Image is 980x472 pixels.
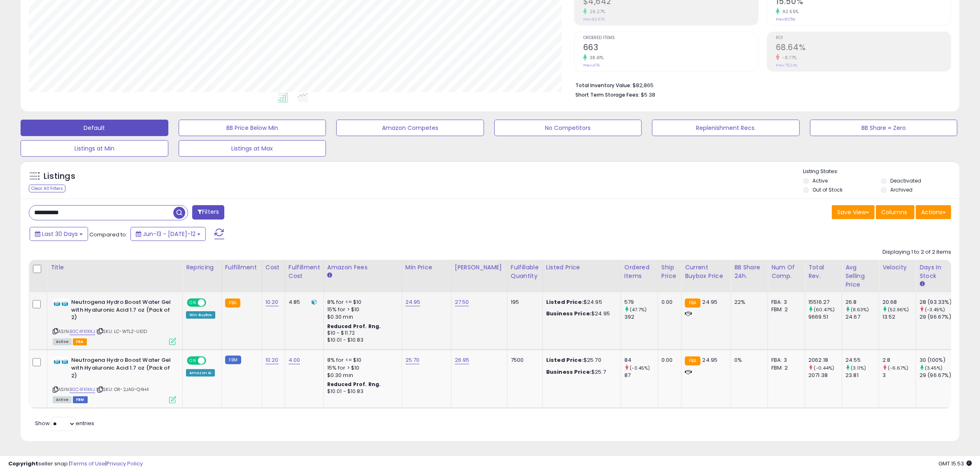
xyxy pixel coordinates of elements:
[575,82,631,89] b: Total Inventory Value:
[53,396,72,403] span: All listings currently available for purchase on Amazon
[919,356,953,364] div: 30 (100%)
[583,63,600,68] small: Prev: 479
[73,396,88,403] span: FBM
[289,263,320,280] div: Fulfillment Cost
[71,356,171,382] b: Neutrogena Hydro Boost Water Gel with Hyaluronic Acid 1.7 oz (Pack of 2)
[882,248,951,256] div: Displaying 1 to 2 of 2 items
[265,263,282,272] div: Cost
[851,365,866,371] small: (3.11%)
[771,306,798,313] div: FBM: 2
[327,272,332,279] small: Amazon Fees.
[546,356,615,364] div: $25.70
[107,460,143,467] a: Privacy Policy
[70,328,95,335] a: B0C4FK1KKJ
[21,120,168,136] button: Default
[812,177,828,184] label: Active
[925,306,945,313] small: (-3.45%)
[845,263,875,289] div: Avg Selling Price
[70,386,95,393] a: B0C4FK1KKJ
[405,263,448,272] div: Min Price
[546,310,591,317] b: Business Price:
[919,298,953,306] div: 28 (93.33%)
[188,357,198,364] span: ON
[938,460,972,467] span: 2025-08-12 15:53 GMT
[808,356,842,364] div: 2062.18
[703,298,718,306] span: 24.95
[511,263,539,280] div: Fulfillable Quantity
[583,17,605,22] small: Prev: $3,676
[845,298,879,306] div: 26.8
[851,306,869,313] small: (8.63%)
[143,230,196,238] span: Jun-13 - [DATE]-12
[803,168,959,176] p: Listing States:
[624,263,654,280] div: Ordered Items
[845,372,879,379] div: 23.81
[405,356,420,364] a: 25.70
[808,313,842,321] div: 9669.51
[630,365,650,371] small: (-3.45%)
[808,298,842,306] div: 15516.27
[808,263,838,280] div: Total Rev.
[130,227,206,241] button: Jun-13 - [DATE]-12
[327,263,398,272] div: Amazon Fees
[511,298,536,306] div: 195
[703,356,718,364] span: 24.95
[29,185,65,192] div: Clear All Filters
[771,364,798,372] div: FBM: 2
[336,120,484,136] button: Amazon Competes
[455,263,504,272] div: [PERSON_NAME]
[624,356,658,364] div: 84
[661,298,675,306] div: 0.00
[685,298,700,308] small: FBA
[845,356,879,364] div: 24.55
[919,372,953,379] div: 29 (96.67%)
[265,298,279,306] a: 10.20
[776,63,797,68] small: Prev: 75.24%
[225,263,258,272] div: Fulfillment
[587,9,605,15] small: 26.27%
[89,231,127,238] span: Compared to:
[44,171,75,182] h5: Listings
[925,365,943,371] small: (3.45%)
[624,313,658,321] div: 392
[96,328,147,335] span: | SKU: LC-WTLZ-UE1D
[327,330,396,337] div: $10 - $11.72
[53,298,176,344] div: ASIN:
[881,208,907,216] span: Columns
[179,140,326,157] button: Listings at Max
[327,313,396,321] div: $0.30 min
[882,263,912,272] div: Velocity
[225,356,241,364] small: FBM
[289,356,300,364] a: 4.00
[587,55,604,61] small: 38.41%
[814,365,834,371] small: (-0.44%)
[205,357,218,364] span: OFF
[685,263,727,280] div: Current Buybox Price
[71,298,171,324] b: Neutrogena Hydro Boost Water Gel with Hyaluronic Acid 1.7 oz (Pack of 2)
[42,230,78,238] span: Last 30 Days
[661,356,675,364] div: 0.00
[734,356,761,364] div: 0%
[327,372,396,379] div: $0.30 min
[919,313,953,321] div: 29 (96.67%)
[814,306,835,313] small: (60.47%)
[890,186,912,193] label: Archived
[53,338,72,345] span: All listings currently available for purchase on Amazon
[888,306,909,313] small: (52.96%)
[546,310,615,317] div: $24.95
[583,36,758,40] span: Ordered Items
[630,306,647,313] small: (47.7%)
[53,356,69,365] img: 31dS53B4xaL._SL40_.jpg
[583,43,758,54] h2: 663
[810,120,958,136] button: BB Share = Zero
[652,120,800,136] button: Replenishment Recs.
[192,205,224,220] button: Filters
[73,338,87,345] span: FBA
[546,368,591,376] b: Business Price:
[734,298,761,306] div: 22%
[8,460,143,468] div: seller snap | |
[624,298,658,306] div: 579
[265,356,279,364] a: 10.20
[845,313,879,321] div: 24.67
[771,263,801,280] div: Num of Comp.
